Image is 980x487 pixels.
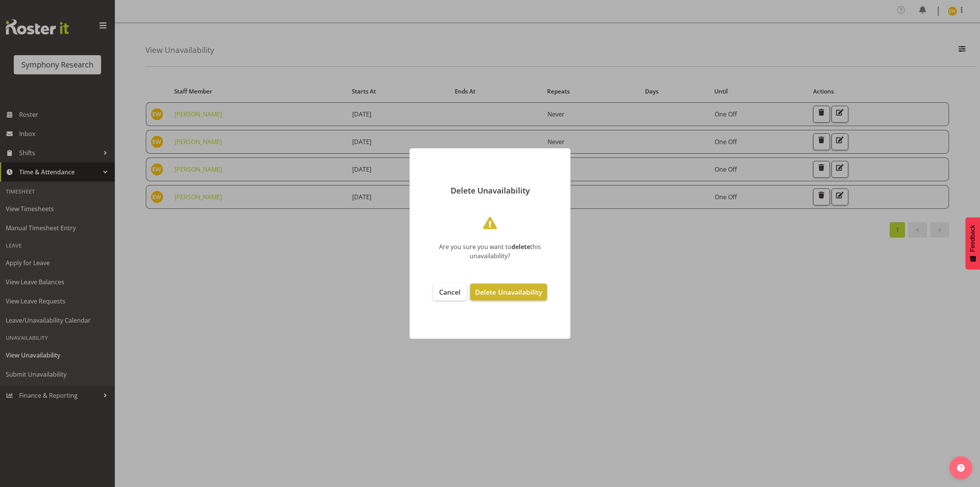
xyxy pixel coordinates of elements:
b: delete [511,243,530,251]
span: Cancel [439,287,461,297]
span: Delete Unavailability [475,287,542,297]
button: Feedback - Show survey [965,217,980,269]
span: Feedback [969,225,976,252]
button: Cancel [433,284,467,300]
p: Delete Unavailability [417,187,563,195]
img: help-xxl-2.png [957,464,965,472]
div: Are you sure you want to this unavailability? [421,242,559,261]
button: Delete Unavailability [470,284,547,300]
